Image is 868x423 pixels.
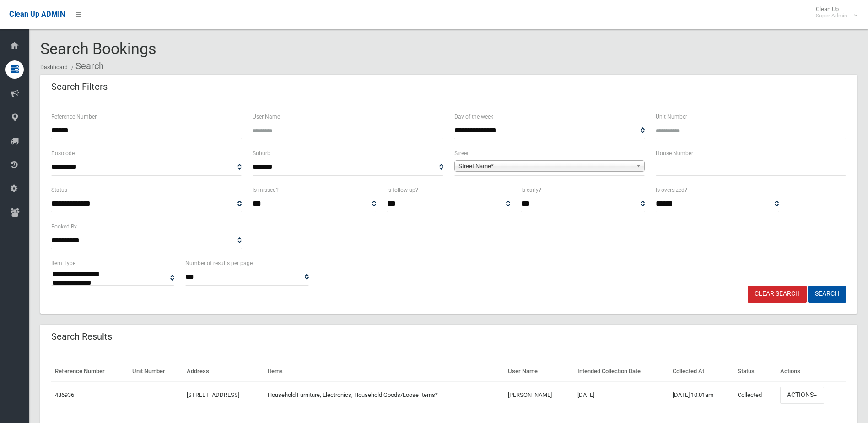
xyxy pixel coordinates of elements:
[656,148,693,158] label: House Number
[9,10,65,19] span: Clean Up ADMIN
[656,112,687,122] label: Unit Number
[734,382,776,408] td: Collected
[264,361,504,382] th: Items
[129,361,183,382] th: Unit Number
[55,391,74,398] a: 486936
[748,286,807,303] a: Clear Search
[40,39,156,58] span: Search Bookings
[811,5,857,19] span: Clean Up
[780,387,824,404] button: Actions
[669,382,734,408] td: [DATE] 10:01am
[185,258,253,268] label: Number of results per page
[51,112,97,122] label: Reference Number
[69,58,104,75] li: Search
[51,148,75,158] label: Postcode
[187,391,239,398] a: [STREET_ADDRESS]
[454,112,493,122] label: Day of the week
[51,185,67,195] label: Status
[51,258,75,268] label: Item Type
[253,148,270,158] label: Suburb
[574,361,669,382] th: Intended Collection Date
[521,185,541,195] label: Is early?
[656,185,687,195] label: Is oversized?
[808,286,846,303] button: Search
[669,361,734,382] th: Collected At
[51,222,77,232] label: Booked By
[458,161,632,172] span: Street Name*
[40,64,68,70] a: Dashboard
[264,382,504,408] td: Household Furniture, Electronics, Household Goods/Loose Items*
[51,361,129,382] th: Reference Number
[253,112,280,122] label: User Name
[816,12,847,19] small: Super Admin
[40,328,123,346] header: Search Results
[504,382,574,408] td: [PERSON_NAME]
[504,361,574,382] th: User Name
[734,361,776,382] th: Status
[40,78,119,96] header: Search Filters
[183,361,264,382] th: Address
[454,148,469,158] label: Street
[387,185,418,195] label: Is follow up?
[776,361,846,382] th: Actions
[253,185,279,195] label: Is missed?
[574,382,669,408] td: [DATE]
